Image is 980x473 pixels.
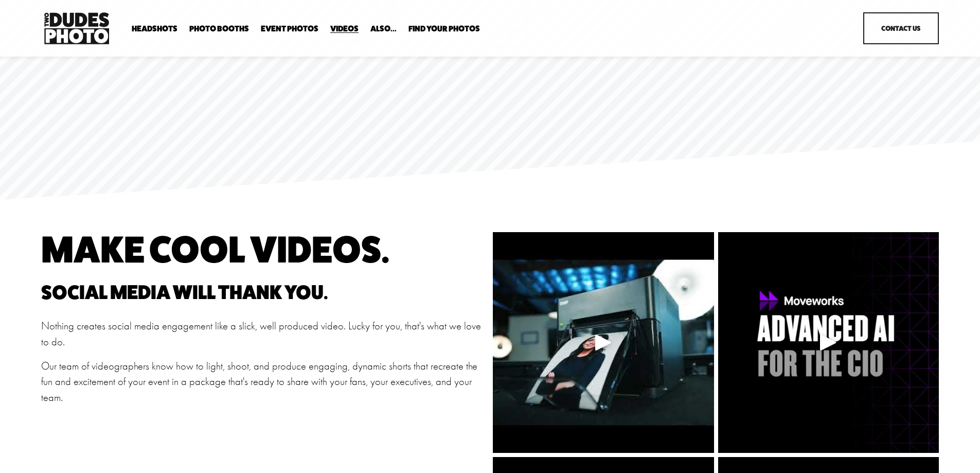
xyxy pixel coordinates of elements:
a: folder dropdown [370,24,397,34]
a: Event Photos [261,24,318,34]
a: Videos [330,24,359,34]
a: folder dropdown [189,24,249,34]
a: folder dropdown [132,24,177,34]
span: Find Your Photos [408,25,480,33]
span: Also... [370,25,397,33]
a: folder dropdown [408,24,480,34]
span: Headshots [132,25,177,33]
span: Photo Booths [189,25,249,33]
h1: Make cool videos. [41,232,487,266]
h2: Social media will thank you. [41,283,487,302]
a: Contact Us [863,12,939,44]
p: Nothing creates social media engagement like a slick, well produced video. Lucky for you, that's ... [41,318,487,350]
p: Our team of videographers know how to light, shoot, and produce engaging, dynamic shorts that rec... [41,358,487,406]
img: Two Dudes Photo | Headshots, Portraits &amp; Photo Booths [41,10,112,47]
